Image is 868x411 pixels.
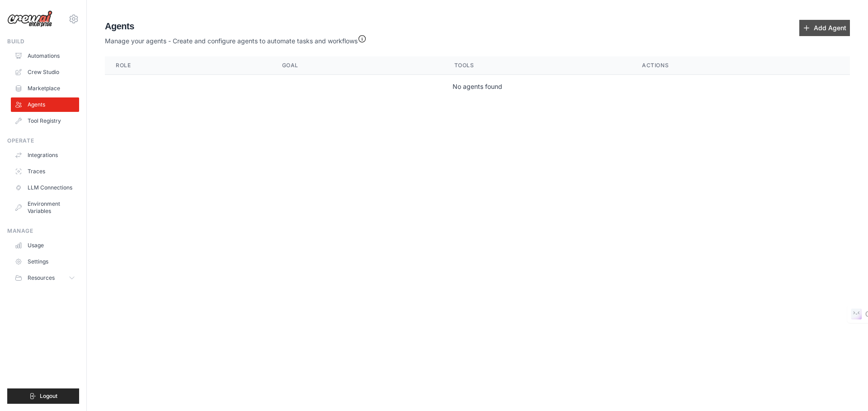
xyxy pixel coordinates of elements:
a: Integrations [11,148,79,162]
a: LLM Connections [11,180,79,195]
a: Tool Registry [11,114,79,128]
div: Manage [7,227,79,235]
a: Marketplace [11,81,79,96]
a: Settings [11,254,79,269]
th: Tools [443,56,631,75]
button: Logout [7,388,79,404]
a: Add Agent [799,20,850,36]
td: No agents found [105,75,850,99]
a: Crew Studio [11,65,79,79]
a: Environment Variables [11,197,79,218]
button: Resources [11,271,79,285]
span: Logout [40,393,57,400]
a: Automations [11,49,79,63]
a: Agents [11,97,79,112]
th: Goal [271,56,443,75]
p: Manage your agents - Create and configure agents to automate tasks and workflows [105,32,367,46]
th: Role [105,56,271,75]
img: Logo [7,10,52,28]
a: Traces [11,164,79,179]
div: Operate [7,137,79,144]
a: Usage [11,238,79,253]
div: Build [7,38,79,45]
h2: Agents [105,20,367,32]
th: Actions [631,56,850,75]
span: Resources [28,274,55,282]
